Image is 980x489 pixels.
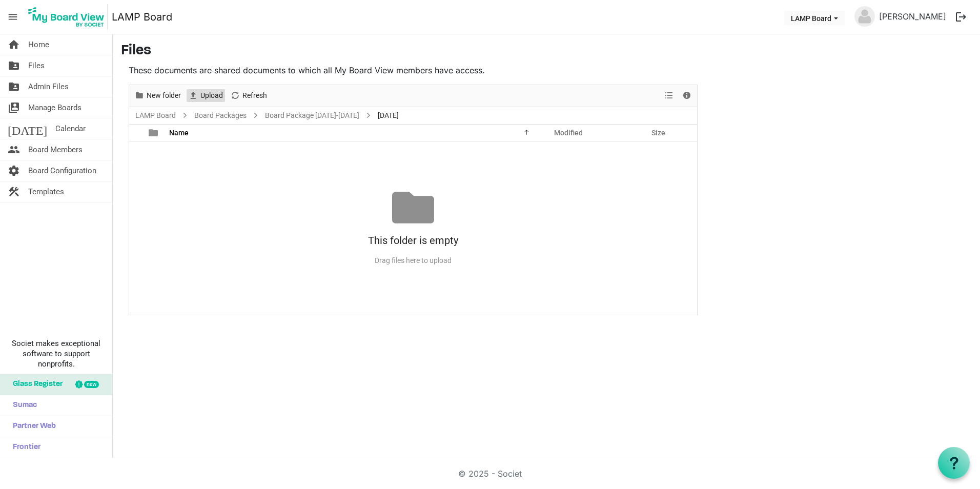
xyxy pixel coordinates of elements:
[784,11,845,25] button: LAMP Board dropdownbutton
[28,34,49,55] span: Home
[28,55,45,76] span: Files
[55,118,86,139] span: Calendar
[263,109,361,122] a: Board Package [DATE]-[DATE]
[241,89,268,102] span: Refresh
[8,55,20,76] span: folder_shared
[229,89,269,102] button: Refresh
[8,374,63,395] span: Glass Register
[25,4,112,30] a: My Board View Logo
[8,34,20,55] span: home
[875,6,950,27] a: [PERSON_NAME]
[8,416,56,437] span: Partner Web
[678,85,696,107] div: Details
[133,89,183,102] button: New folder
[129,252,697,269] div: Drag files here to upload
[8,395,37,416] span: Sumac
[376,109,401,122] span: [DATE]
[950,6,972,28] button: logout
[661,85,678,107] div: View
[227,85,271,107] div: Refresh
[8,437,40,458] span: Frontier
[129,229,697,252] div: This folder is empty
[129,64,698,76] p: These documents are shared documents to which all My Board View members have access.
[28,139,83,160] span: Board Members
[8,97,20,118] span: switch_account
[25,4,108,30] img: My Board View Logo
[8,160,20,181] span: settings
[28,160,96,181] span: Board Configuration
[8,181,20,202] span: construction
[663,89,675,102] button: View dropdownbutton
[5,338,108,369] span: Societ makes exceptional software to support nonprofits.
[8,118,47,139] span: [DATE]
[133,109,178,122] a: LAMP Board
[458,468,522,479] a: © 2025 - Societ
[185,85,227,107] div: Upload
[121,43,972,60] h3: Files
[84,381,99,388] div: new
[8,139,20,160] span: people
[28,181,64,202] span: Templates
[3,7,23,27] span: menu
[854,6,875,27] img: no-profile-picture.svg
[199,89,224,102] span: Upload
[146,89,182,102] span: New folder
[112,7,172,27] a: LAMP Board
[8,76,20,97] span: folder_shared
[187,89,225,102] button: Upload
[28,76,69,97] span: Admin Files
[192,109,249,122] a: Board Packages
[131,85,185,107] div: New folder
[680,89,694,102] button: Details
[169,129,189,137] span: Name
[28,97,81,118] span: Manage Boards
[554,129,583,137] span: Modified
[651,129,665,137] span: Size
